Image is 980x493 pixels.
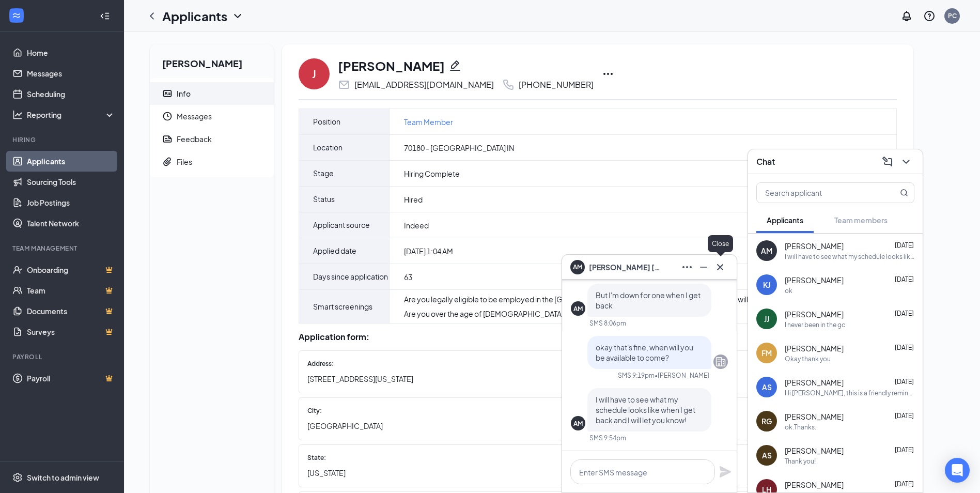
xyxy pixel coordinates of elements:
div: J [312,67,316,81]
a: OnboardingCrown [27,259,115,280]
div: Hi [PERSON_NAME], this is a friendly reminder. Your meeting with Long [PERSON_NAME] for Team Memb... [785,389,914,397]
div: SMS 8:06pm [589,319,626,328]
span: [PERSON_NAME] [785,275,844,285]
span: [DATE] [895,378,914,386]
div: Feedback [177,134,212,144]
div: Info [177,88,191,99]
a: TeamCrown [27,280,115,301]
span: Stage [313,161,334,186]
span: [DATE] [895,446,914,454]
button: Minimize [695,259,712,275]
a: DocumentsCrown [27,301,115,321]
div: I never been in the gc [785,320,845,329]
h3: Chat [756,156,775,167]
span: [GEOGRAPHIC_DATA] [307,420,878,432]
span: • [PERSON_NAME] [655,371,709,380]
div: AM [573,304,583,313]
svg: Company [714,356,727,368]
svg: Cross [714,261,726,273]
svg: Ellipses [602,68,614,80]
span: [US_STATE] [307,467,878,479]
a: Sourcing Tools [27,172,115,192]
span: [DATE] [895,275,914,283]
svg: ChevronDown [231,10,244,22]
div: FM [761,348,772,358]
div: PC [948,11,957,20]
svg: Notifications [900,10,913,22]
svg: ComposeMessage [881,156,894,168]
span: Indeed [404,220,429,230]
svg: ChevronLeft [146,10,158,22]
span: Applied date [313,238,356,264]
span: [PERSON_NAME] [785,480,844,490]
span: [DATE] 1:04 AM [404,246,453,256]
button: ComposeMessage [879,153,896,170]
span: [PERSON_NAME] [785,411,844,422]
svg: Phone [502,79,515,91]
svg: Pencil [449,59,461,72]
a: PaperclipFiles [150,150,274,173]
span: Applicants [767,215,803,225]
svg: Report [162,134,173,144]
div: SMS 9:54pm [589,434,626,442]
span: [DATE] [895,241,914,249]
div: SMS 9:19pm [618,371,655,380]
span: City: [307,406,322,416]
svg: Minimize [697,261,710,273]
span: Days since application [313,264,388,289]
div: AS [762,450,772,460]
span: [PERSON_NAME] [785,445,844,456]
a: Team Member [404,116,453,128]
svg: Email [338,79,350,91]
svg: MagnifyingGlass [900,189,908,197]
button: Ellipses [679,259,695,275]
a: Talent Network [27,213,115,234]
span: [PERSON_NAME] [785,309,844,319]
svg: QuestionInfo [923,10,936,22]
div: Open Intercom Messenger [945,458,970,483]
span: [PERSON_NAME] [785,377,844,388]
div: JJ [764,314,769,324]
div: Are you legally eligible to be employed in the [GEOGRAPHIC_DATA]? (Proof of identity and eligibil... [404,294,869,304]
a: ContactCardInfo [150,82,274,105]
div: Application form: [299,332,897,342]
div: Close [708,235,733,252]
svg: Paperclip [162,157,173,167]
input: Search applicant [757,183,879,203]
span: Status [313,187,335,212]
svg: Settings [12,472,23,483]
div: AM [573,419,583,428]
a: Messages [27,63,115,84]
h1: [PERSON_NAME] [338,57,445,74]
span: [DATE] [895,344,914,351]
span: But I'm down for one when I get back [596,290,701,310]
a: Scheduling [27,84,115,104]
svg: Analysis [12,110,23,120]
span: 70180 - [GEOGRAPHIC_DATA] IN [404,143,514,153]
button: ChevronDown [898,153,914,170]
span: Applicant source [313,212,370,238]
div: AM [761,245,772,256]
div: Files [177,157,192,167]
div: Switch to admin view [27,472,99,483]
span: Hiring Complete [404,168,460,179]
svg: ChevronDown [900,156,912,168]
h2: [PERSON_NAME] [150,44,274,78]
div: [PHONE_NUMBER] [519,80,594,90]
a: Home [27,42,115,63]
span: Location [313,135,343,160]
svg: Clock [162,111,173,121]
button: Cross [712,259,728,275]
span: State: [307,453,326,463]
span: Smart screenings [313,294,372,319]
span: okay that's fine, when will you be available to come? [596,343,693,362]
span: Position [313,109,340,134]
svg: Ellipses [681,261,693,273]
span: I will have to see what my schedule looks like when I get back and I will let you know! [596,395,695,425]
span: 63 [404,272,412,282]
div: ok [785,286,792,295]
span: [DATE] [895,310,914,317]
span: [DATE] [895,412,914,420]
